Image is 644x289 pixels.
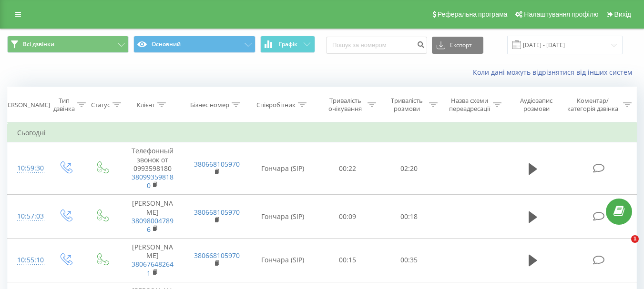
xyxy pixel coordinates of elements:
span: Вихід [614,10,631,18]
td: Телефонный звонок от 0993598180 [121,142,184,195]
div: Статус [91,101,110,109]
button: Графік [260,36,315,53]
a: 380993598180 [132,172,174,190]
a: 380980047896 [132,216,174,234]
div: Тривалість очікування [326,97,365,113]
div: Назва схеми переадресації [449,97,491,113]
a: 380676482641 [132,259,174,277]
span: Налаштування профілю [524,10,598,18]
iframe: Intercom live chat [612,235,634,258]
a: 380668105970 [194,251,240,260]
td: Гончара (SIP) [248,142,317,195]
div: Клієнт [137,101,155,109]
a: Коли дані можуть відрізнятися вiд інших систем [473,68,637,77]
span: Всі дзвінки [23,40,54,48]
td: Гончара (SIP) [248,239,317,282]
button: Експорт [432,37,483,54]
span: 1 [631,235,639,243]
td: 00:09 [317,195,378,239]
div: [PERSON_NAME] [2,101,50,109]
button: Всі дзвінки [7,36,129,53]
input: Пошук за номером [326,37,427,54]
div: Аудіозапис розмови [512,97,561,113]
div: Тип дзвінка [53,97,75,113]
div: 10:57:03 [17,207,37,226]
div: 10:55:10 [17,251,37,269]
td: Сьогодні [8,123,637,142]
td: [PERSON_NAME] [121,239,184,282]
div: Бізнес номер [190,101,229,109]
td: 02:20 [378,142,440,195]
td: 00:15 [317,239,378,282]
td: [PERSON_NAME] [121,195,184,239]
span: Графік [279,41,297,48]
button: Основний [133,36,255,53]
td: 00:22 [317,142,378,195]
a: 380668105970 [194,208,240,217]
td: Гончара (SIP) [248,195,317,239]
a: 380668105970 [194,159,240,169]
span: Реферальна програма [438,10,508,18]
div: 10:59:30 [17,159,37,178]
div: Тривалість розмови [387,97,427,113]
td: 00:35 [378,239,440,282]
td: 00:18 [378,195,440,239]
div: Коментар/категорія дзвінка [565,97,621,113]
div: Співробітник [256,101,296,109]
